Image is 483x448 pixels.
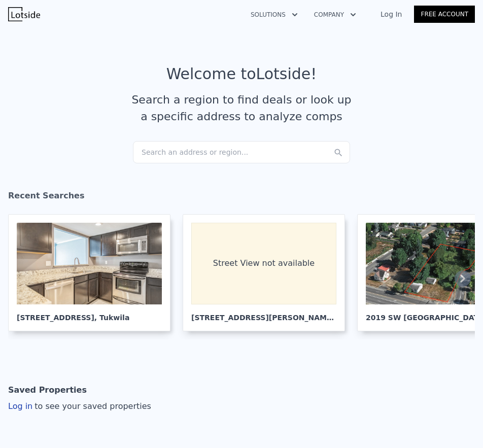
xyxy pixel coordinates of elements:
[243,6,306,24] button: Solutions
[191,304,336,323] div: [STREET_ADDRESS][PERSON_NAME] , [GEOGRAPHIC_DATA]
[306,6,364,24] button: Company
[166,65,317,83] div: Welcome to Lotside !
[8,7,40,21] img: Lotside
[128,91,355,125] div: Search a region to find deals or look up a specific address to analyze comps
[133,141,350,163] div: Search an address or region...
[8,380,87,400] div: Saved Properties
[8,400,151,412] div: Log in
[8,182,475,214] div: Recent Searches
[191,223,336,304] div: Street View not available
[8,214,179,331] a: [STREET_ADDRESS], Tukwila
[17,304,162,323] div: [STREET_ADDRESS] , Tukwila
[368,9,414,19] a: Log In
[414,6,475,23] a: Free Account
[183,214,353,331] a: Street View not available [STREET_ADDRESS][PERSON_NAME], [GEOGRAPHIC_DATA]
[32,401,151,411] span: to see your saved properties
